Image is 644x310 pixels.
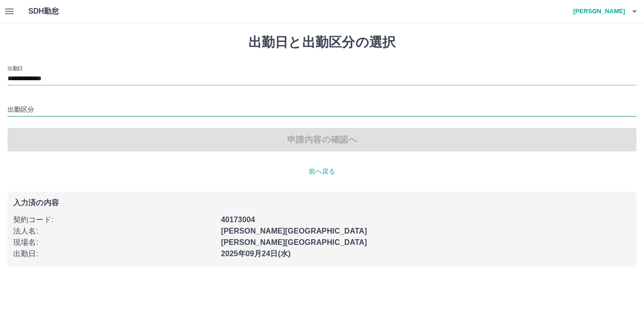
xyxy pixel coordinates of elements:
b: 40173004 [221,216,255,224]
p: 前へ戻る [8,167,636,176]
p: 法人名 : [13,226,215,237]
b: [PERSON_NAME][GEOGRAPHIC_DATA] [221,238,367,246]
h1: 出勤日と出勤区分の選択 [8,34,636,50]
b: [PERSON_NAME][GEOGRAPHIC_DATA] [221,227,367,235]
p: 契約コード : [13,214,215,226]
p: 出勤日 : [13,248,215,260]
p: 現場名 : [13,237,215,248]
b: 2025年09月24日(水) [221,250,291,258]
p: 入力済の内容 [13,199,631,207]
label: 出勤日 [8,65,23,72]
